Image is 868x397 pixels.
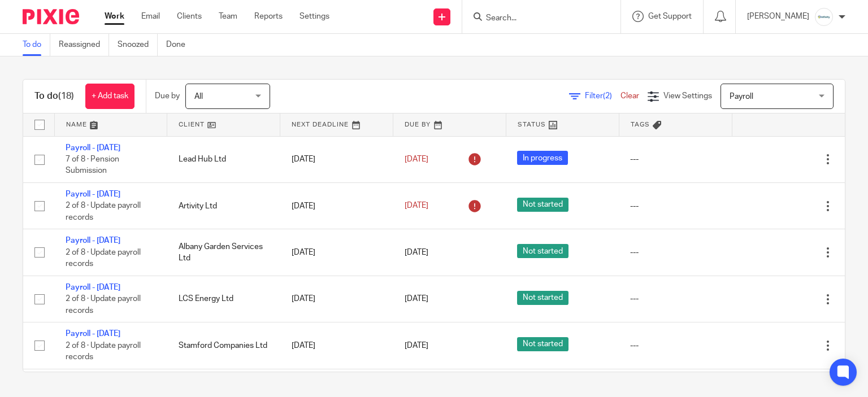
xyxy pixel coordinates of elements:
[167,182,280,229] td: Artivity Ltd
[167,136,280,182] td: Lead Hub Ltd
[166,34,194,56] a: Done
[663,92,712,100] span: View Settings
[517,198,568,212] span: Not started
[66,330,120,338] a: Payroll - [DATE]
[280,276,393,322] td: [DATE]
[620,92,639,100] a: Clear
[630,340,721,351] div: ---
[405,342,428,350] span: [DATE]
[194,93,203,101] span: All
[23,9,79,24] img: Pixie
[23,34,50,56] a: To do
[747,11,809,22] p: [PERSON_NAME]
[118,34,158,56] a: Snoozed
[141,11,160,22] a: Email
[85,84,134,109] a: + Add task
[517,151,568,165] span: In progress
[280,182,393,229] td: [DATE]
[630,154,721,165] div: ---
[177,11,202,22] a: Clients
[300,11,329,22] a: Settings
[280,229,393,276] td: [DATE]
[603,92,612,100] span: (2)
[585,92,620,100] span: Filter
[167,322,280,369] td: Stamford Companies Ltd
[517,291,568,305] span: Not started
[66,248,141,268] span: 2 of 8 · Update payroll records
[66,342,141,361] span: 2 of 8 · Update payroll records
[66,237,120,245] a: Payroll - [DATE]
[517,337,568,351] span: Not started
[730,93,753,101] span: Payroll
[66,283,120,291] a: Payroll - [DATE]
[405,248,428,256] span: [DATE]
[280,136,393,182] td: [DATE]
[517,244,568,258] span: Not started
[630,293,721,304] div: ---
[155,90,180,102] p: Due by
[254,11,283,22] a: Reports
[167,276,280,322] td: LCS Energy Ltd
[66,144,120,152] a: Payroll - [DATE]
[219,11,237,22] a: Team
[280,322,393,369] td: [DATE]
[648,12,692,20] span: Get Support
[66,155,119,175] span: 7 of 8 · Pension Submission
[34,90,74,102] h1: To do
[405,202,428,210] span: [DATE]
[485,14,587,24] input: Search
[405,295,428,303] span: [DATE]
[66,295,141,315] span: 2 of 8 · Update payroll records
[631,121,650,128] span: Tags
[59,34,109,56] a: Reassigned
[815,8,833,26] img: Infinity%20Logo%20with%20Whitespace%20.png
[66,202,141,222] span: 2 of 8 · Update payroll records
[105,11,124,22] a: Work
[58,91,74,101] span: (18)
[630,247,721,258] div: ---
[167,229,280,276] td: Albany Garden Services Ltd
[630,200,721,212] div: ---
[66,190,120,198] a: Payroll - [DATE]
[405,155,428,163] span: [DATE]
